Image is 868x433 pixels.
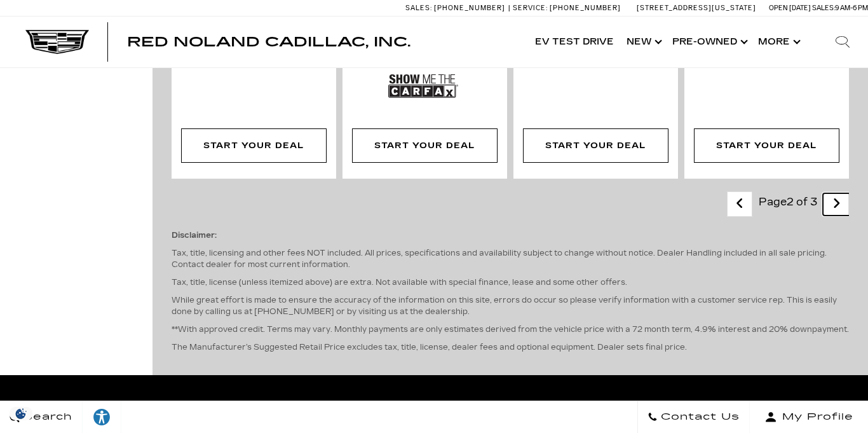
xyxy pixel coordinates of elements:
[817,17,868,67] div: Search
[6,407,36,420] section: Click to Open Cookie Consent Modal
[694,128,839,163] div: Start Your Deal
[666,17,752,67] a: Pre-Owned
[6,407,36,420] img: Opt-Out Icon
[523,128,668,163] div: Start Your Deal
[127,34,410,50] span: Red Noland Cadillac, Inc.
[203,139,304,153] div: Start Your Deal
[172,324,849,335] p: **With approved credit. Terms may vary. Monthly payments are only estimates derived from the vehi...
[726,193,754,216] a: previous page
[172,217,849,366] div: The Manufacturer’s Suggested Retail Price excludes tax, title, license, dealer fees and optional ...
[545,139,646,153] div: Start Your Deal
[835,4,868,12] span: 9 AM-6 PM
[637,4,756,12] a: [STREET_ADDRESS][US_STATE]
[750,401,868,433] button: Open user profile menu
[777,408,853,426] span: My Profile
[769,4,811,12] span: Open [DATE]
[83,401,121,433] a: Explore your accessibility options
[716,139,817,153] div: Start Your Deal
[172,277,849,288] p: Tax, title, license (unless itemized above) are extra. Not available with special finance, lease ...
[529,17,620,67] a: EV Test Drive
[812,4,835,12] span: Sales:
[352,128,498,163] div: Start Your Deal
[405,4,508,11] a: Sales: [PHONE_NUMBER]
[508,4,624,11] a: Service: [PHONE_NUMBER]
[823,193,850,216] a: next page
[752,17,804,67] button: More
[550,4,621,12] span: [PHONE_NUMBER]
[620,17,666,67] a: New
[127,36,410,48] a: Red Noland Cadillac, Inc.
[434,4,505,12] span: [PHONE_NUMBER]
[181,128,327,163] div: Start Your Deal
[172,247,849,270] p: Tax, title, licensing and other fees NOT included. All prices, specifications and availability su...
[388,63,458,109] img: Show Me the CARFAX Badge
[172,294,849,317] p: While great effort is made to ensure the accuracy of the information on this site, errors do occu...
[25,30,89,54] img: Cadillac Dark Logo with Cadillac White Text
[752,191,824,217] div: Page 2 of 3
[658,408,740,426] span: Contact Us
[172,231,217,240] strong: Disclaimer:
[405,4,432,12] span: Sales:
[20,408,72,426] span: Search
[513,4,548,12] span: Service:
[637,401,750,433] a: Contact Us
[374,139,475,153] div: Start Your Deal
[83,408,121,427] div: Explore your accessibility options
